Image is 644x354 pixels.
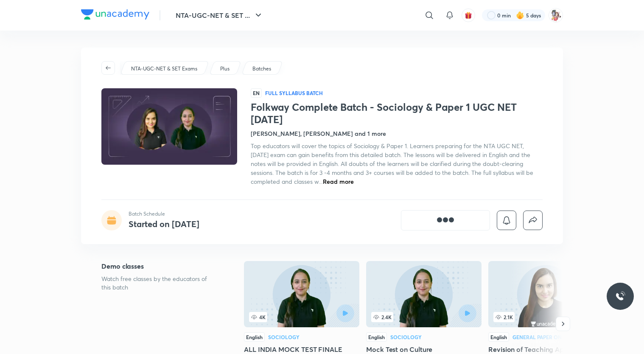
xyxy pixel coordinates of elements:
span: Read more [323,177,354,185]
h5: Demo classes [101,261,217,271]
button: [object Object] [401,210,490,230]
p: Full Syllabus Batch [265,90,323,96]
img: Sneha Srivastava [549,8,563,22]
div: English [366,332,387,342]
p: Batch Schedule [129,210,199,218]
span: 2.4K [371,312,393,322]
button: avatar [462,8,475,22]
button: NTA-UGC-NET & SET ... [171,7,269,24]
span: EN [251,88,262,98]
img: ttu [615,291,625,301]
span: Top educators will cover the topics of Sociology & Paper 1. Learners preparing for the NTA UGC NE... [251,142,533,185]
p: Plus [220,65,230,73]
a: Batches [251,65,273,73]
p: Watch free classes by the educators of this batch [101,275,217,292]
div: Sociology [390,334,422,340]
span: 4K [249,312,267,322]
h4: [PERSON_NAME], [PERSON_NAME] and 1 more [251,129,386,138]
img: Company Logo [81,9,149,20]
img: streak [516,11,524,20]
div: English [488,332,509,342]
p: NTA-UGC-NET & SET Exams [131,65,197,73]
h1: Folkway Complete Batch - Sociology & Paper 1 UGC NET [DATE] [251,101,543,126]
a: Plus [219,65,231,73]
a: NTA-UGC-NET & SET Exams [130,65,199,73]
p: Batches [252,65,271,73]
span: 2.1K [493,312,515,322]
h4: Started on [DATE] [129,218,199,230]
div: Sociology [268,334,300,340]
a: Company Logo [81,9,149,22]
img: avatar [465,11,472,19]
img: Thumbnail [100,87,238,166]
div: English [244,332,265,342]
